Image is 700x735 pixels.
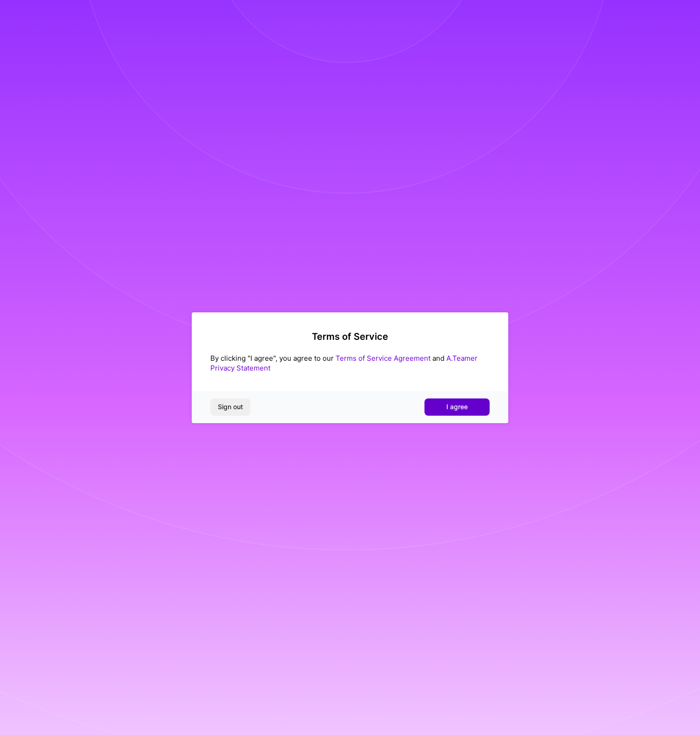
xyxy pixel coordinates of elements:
[336,354,431,363] a: Terms of Service Agreement
[446,402,468,411] span: I agree
[424,398,490,415] button: I agree
[210,398,250,415] button: Sign out
[218,402,243,411] span: Sign out
[210,331,490,342] h2: Terms of Service
[210,353,490,373] div: By clicking "I agree", you agree to our and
